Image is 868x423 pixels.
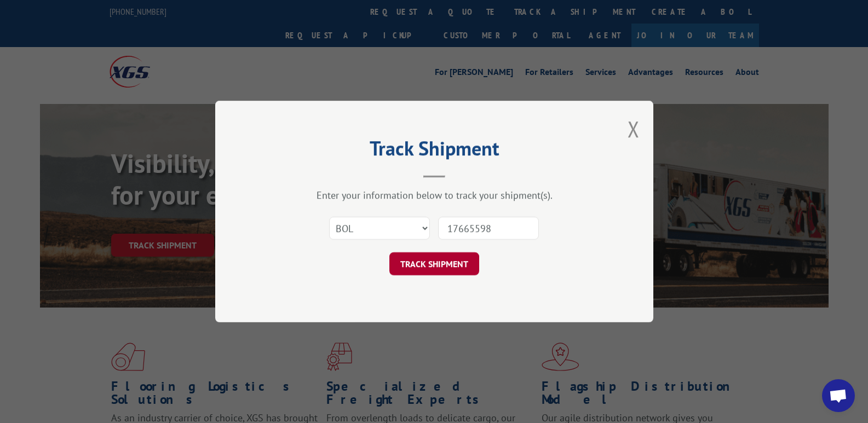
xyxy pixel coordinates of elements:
[438,217,539,240] input: Number(s)
[822,379,855,412] div: Open chat
[270,141,599,161] h2: Track Shipment
[389,252,479,275] button: TRACK SHIPMENT
[270,189,599,201] div: Enter your information below to track your shipment(s).
[628,114,640,143] button: Close modal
